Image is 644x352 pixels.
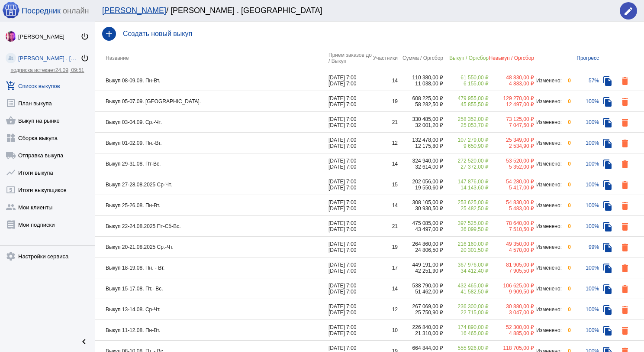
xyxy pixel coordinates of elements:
[95,195,328,216] td: Выкуп 25-26.08. Пн-Вт.
[562,119,571,125] div: 0
[372,46,398,70] th: Участники
[398,226,443,232] div: 43 497,00 ₽
[571,237,599,257] td: 99%
[6,31,16,42] img: 73xLq58P2BOqs-qIllg3xXCtabieAB0OMVER0XTxHpc0AjG-Rb2SSuXsq4It7hEfqgBcQNho.jpg
[443,268,489,274] div: 34 412,40 ₽
[80,32,89,41] mat-icon: power_settings_new
[398,262,443,268] div: 449 191,00 ₽
[489,268,534,274] div: 7 905,50 ₽
[571,174,599,195] td: 100%
[372,153,398,174] td: 14
[571,70,599,91] td: 57%
[443,95,489,101] div: 479 955,00 ₽
[443,289,489,295] div: 41 582,50 ₽
[489,199,534,205] div: 54 830,00 ₽
[372,299,398,320] td: 12
[95,91,328,112] td: Выкуп 05-07.09. [GEOGRAPHIC_DATA].
[95,216,328,237] td: Выкуп 22-24.08.2025 Пт-Сб-Вс.
[602,201,613,211] mat-icon: file_copy
[489,303,534,310] div: 30 880,00 ₽
[398,137,443,143] div: 132 478,00 ₽
[328,237,372,257] td: [DATE] 7:00 [DATE] 7:00
[562,327,571,333] div: 0
[398,164,443,170] div: 32 614,00 ₽
[328,195,372,216] td: [DATE] 7:00 [DATE] 7:00
[328,299,372,320] td: [DATE] 7:00 [DATE] 7:00
[620,97,630,107] mat-icon: delete
[443,164,489,170] div: 27 372,00 ₽
[443,324,489,330] div: 174 890,00 ₽
[328,112,372,133] td: [DATE] 7:00 [DATE] 7:00
[372,133,398,153] td: 12
[443,122,489,128] div: 25 053,70 ₽
[372,237,398,257] td: 19
[398,330,443,336] div: 21 310,00 ₽
[602,138,613,149] mat-icon: file_copy
[102,6,611,15] div: / [PERSON_NAME] . [GEOGRAPHIC_DATA]
[372,257,398,278] td: 17
[398,179,443,185] div: 202 056,00 ₽
[95,320,328,341] td: Выкуп 11-12.08. Пн-Вт.
[489,143,534,149] div: 2 534,90 ₽
[534,286,562,292] div: Изменено:
[562,182,571,188] div: 0
[95,174,328,195] td: Выкуп 27-28.08.2025 Ср-Чт.
[571,112,599,133] td: 100%
[534,182,562,188] div: Изменено:
[102,27,116,41] mat-icon: add
[443,310,489,316] div: 22 715,00 ₽
[562,265,571,271] div: 0
[620,284,630,294] mat-icon: delete
[398,95,443,101] div: 608 225,00 ₽
[443,247,489,253] div: 20 301,50 ₽
[6,53,16,63] img: community_200.png
[398,158,443,164] div: 324 940,00 ₽
[372,195,398,216] td: 14
[489,185,534,191] div: 5 417,00 ₽
[443,205,489,212] div: 25 482,50 ₽
[602,76,613,86] mat-icon: file_copy
[6,219,16,230] mat-icon: receipt
[328,320,372,341] td: [DATE] 7:00 [DATE] 7:00
[602,263,613,274] mat-icon: file_copy
[95,257,328,278] td: Выкуп 18-19.08. Пн. - Вт.
[620,159,630,169] mat-icon: delete
[602,222,613,232] mat-icon: file_copy
[398,220,443,226] div: 475 085,00 ₽
[398,143,443,149] div: 12 175,80 ₽
[489,330,534,336] div: 4 885,00 ₽
[620,263,630,274] mat-icon: delete
[398,46,443,70] th: Сумма / Оргсбор
[398,345,443,351] div: 664 844,00 ₽
[443,158,489,164] div: 272 520,00 ₽
[372,216,398,237] td: 21
[443,81,489,87] div: 6 155,00 ₽
[22,7,61,16] span: Посредник
[95,112,328,133] td: Выкуп 03-04.09. Ср.-Чт.
[95,299,328,320] td: Выкуп 13-14.08. Ср-Чт.
[534,140,562,146] div: Изменено:
[571,133,599,153] td: 100%
[6,98,16,108] mat-icon: list_alt
[602,159,613,169] mat-icon: file_copy
[489,46,534,70] th: Невыкуп / Оргсбор
[489,75,534,81] div: 48 830,00 ₽
[398,185,443,191] div: 19 550,60 ₽
[534,327,562,333] div: Изменено:
[10,67,84,73] a: подписка истекает24.09, 09:51
[489,310,534,316] div: 3 047,00 ₽
[6,185,16,195] mat-icon: local_atm
[328,91,372,112] td: [DATE] 7:00 [DATE] 7:00
[443,262,489,268] div: 367 976,00 ₽
[562,223,571,229] div: 0
[562,286,571,292] div: 0
[63,7,89,16] span: онлайн
[95,278,328,299] td: Выкуп 15-17.08. Пт.- Вс.
[443,226,489,232] div: 36 099,50 ₽
[443,75,489,81] div: 61 550,00 ₽
[398,205,443,212] div: 30 930,50 ₽
[328,257,372,278] td: [DATE] 7:00 [DATE] 7:00
[443,303,489,310] div: 236 300,00 ₽
[562,140,571,146] div: 0
[95,237,328,257] td: Выкуп 20-21.08.2025 Ср.-Чт.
